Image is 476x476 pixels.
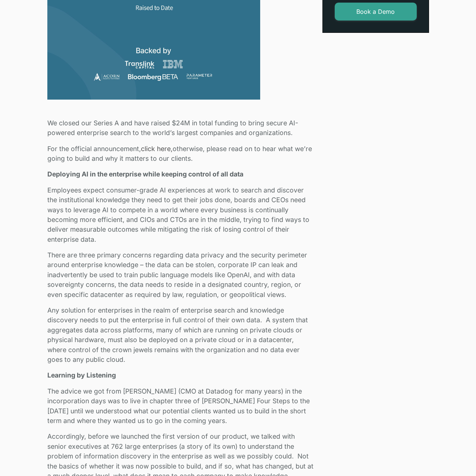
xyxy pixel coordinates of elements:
[47,250,313,300] p: There are three primary concerns regarding data privacy and the security perimeter around enterpr...
[47,306,313,364] p: Any solution for enterprises in the realm of enterprise search and knowledge discovery needs to p...
[47,185,313,244] p: Employees expect consumer-grade AI experiences at work to search and discover the institutional k...
[47,170,243,178] strong: Deploying AI in the enterprise while keeping control of all data
[335,3,417,21] a: Book a Demo
[439,440,476,476] iframe: Chat Widget
[47,386,313,426] p: The advice we got from [PERSON_NAME] (CMO at Datadog for many years) in the incorporation days wa...
[141,145,173,153] a: click here,
[47,144,313,164] p: For the official announcement, otherwise, please read on to hear what we’re going to build and wh...
[47,371,116,379] strong: Learning by Listening
[47,118,313,138] p: We closed our Series A and have raised $24M in total funding to bring secure AI-powered enterpris...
